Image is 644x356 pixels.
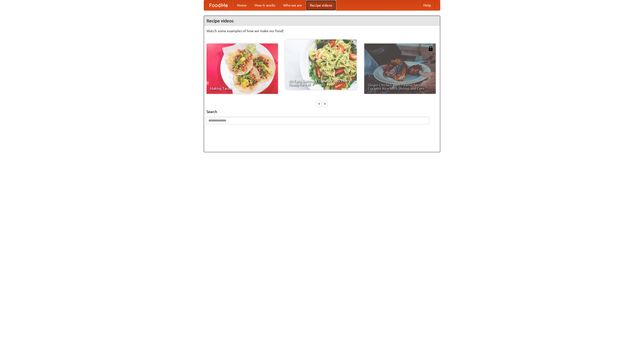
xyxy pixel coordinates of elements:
a: An Easy, Summery Tomato Pasta That's Ready for Fall [285,39,357,90]
span: Making Tacos [210,87,274,90]
div: » [323,100,327,107]
div: « [317,100,321,107]
a: Help [419,0,435,10]
h5: Search [207,109,437,114]
a: Recipe videos [306,0,336,10]
a: Who we are [279,0,306,10]
a: FoodMe [204,0,233,10]
p: Watch some examples of how we make our food! [207,28,437,33]
a: Home [233,0,251,10]
span: An Easy, Summery Tomato Pasta That's Ready for Fall [289,79,353,86]
img: 483408.png [428,46,433,51]
a: Making Tacos [207,44,278,94]
a: How it works [251,0,279,10]
h4: Recipe videos [204,16,440,26]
